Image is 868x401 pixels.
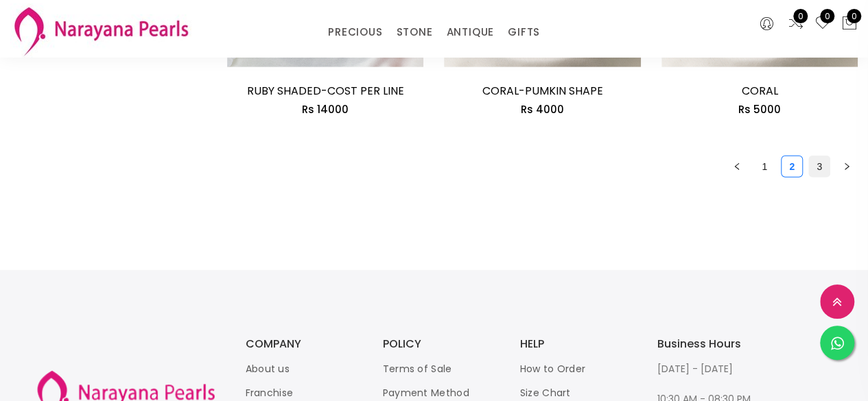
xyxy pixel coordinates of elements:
a: 1 [754,156,775,177]
span: 0 [820,9,834,23]
button: right [836,156,858,178]
a: RUBY SHADED-COST PER LINE [247,83,404,99]
a: About us [246,362,290,376]
a: How to Order [520,362,586,376]
p: [DATE] - [DATE] [657,361,767,377]
a: ANTIQUE [446,22,494,42]
span: Rs 4000 [521,102,564,117]
a: 0 [788,15,804,33]
span: 0 [793,9,808,23]
span: Rs 5000 [738,102,781,117]
li: Previous Page [726,156,748,178]
h3: Business Hours [657,339,767,350]
button: 0 [841,15,858,33]
li: 3 [808,156,830,178]
a: CORAL [741,83,777,99]
a: PRECIOUS [328,22,382,42]
h3: POLICY [383,339,493,350]
a: 3 [809,156,830,177]
h3: COMPANY [246,339,355,350]
a: Terms of Sale [383,362,452,376]
a: 2 [782,156,802,177]
span: right [843,162,851,171]
a: GIFTS [508,22,540,42]
button: left [726,156,748,178]
a: Payment Method [383,386,469,400]
span: left [733,162,741,171]
a: STONE [396,22,432,42]
a: 0 [814,15,831,33]
h3: HELP [520,339,630,350]
li: 2 [781,156,803,178]
span: 0 [847,9,861,23]
span: Rs 14000 [302,102,349,117]
li: 1 [753,156,775,178]
a: CORAL-PUMKIN SHAPE [482,83,603,99]
li: Next Page [836,156,858,178]
a: Size Chart [520,386,571,400]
